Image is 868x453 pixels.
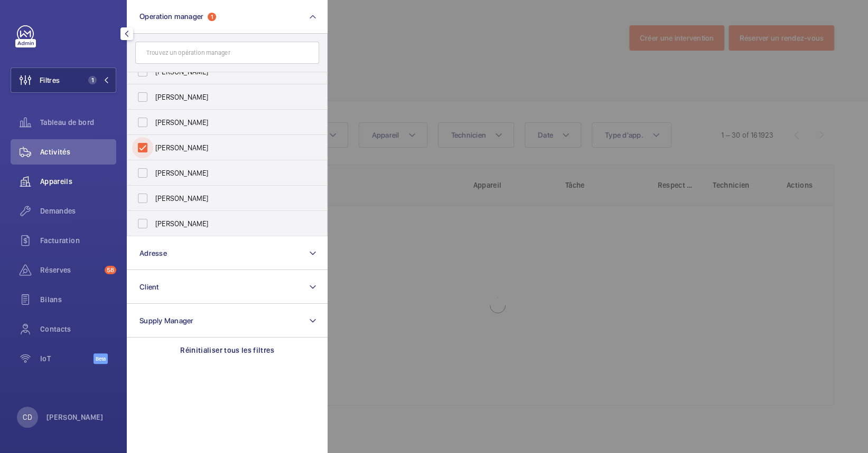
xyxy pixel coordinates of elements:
[40,176,116,187] span: Appareils
[40,117,116,128] span: Tableau de bord
[11,68,116,93] button: Filtres1
[40,235,116,246] span: Facturation
[40,353,94,364] span: IoT
[23,412,32,422] p: CD
[94,353,108,364] span: Beta
[40,294,116,305] span: Bilans
[46,412,104,422] p: [PERSON_NAME]
[105,266,116,274] span: 58
[88,76,97,84] span: 1
[40,206,116,216] span: Demandes
[40,75,60,85] span: Filtres
[40,265,100,275] span: Réserves
[40,147,116,157] span: Activités
[40,324,116,334] span: Contacts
